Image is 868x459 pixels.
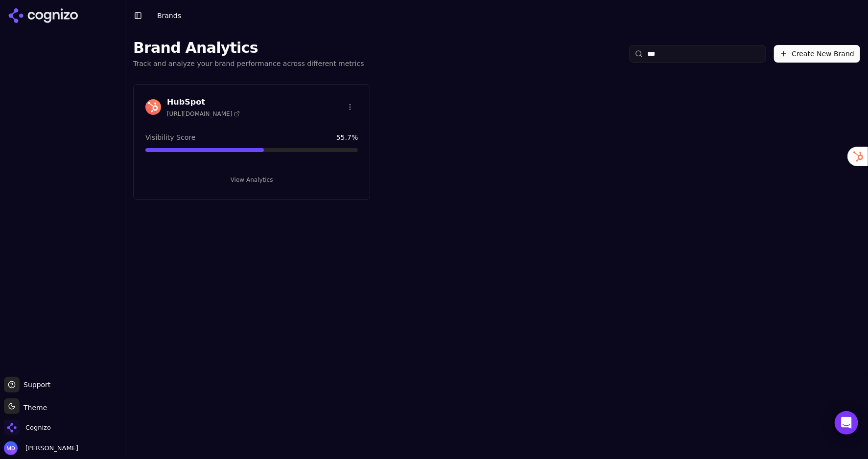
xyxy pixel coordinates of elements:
img: Melissa Dowd [4,441,18,455]
span: Cognizo [25,423,51,432]
span: [URL][DOMAIN_NAME] [167,110,240,118]
img: Cognizo [4,420,20,436]
span: 55.7 % [336,132,358,142]
span: Support [20,380,50,390]
div: Open Intercom Messenger [835,411,858,435]
button: View Analytics [145,172,358,188]
h3: HubSpot [167,96,240,108]
button: Create New Brand [774,45,860,63]
span: Visibility Score [145,132,195,142]
span: Brands [157,12,181,20]
nav: breadcrumb [157,11,181,21]
span: Theme [20,404,47,412]
p: Track and analyze your brand performance across different metrics [133,59,364,68]
img: HubSpot [145,99,161,115]
button: Open user button [4,441,78,455]
button: Open organization switcher [4,420,51,436]
h1: Brand Analytics [133,39,364,57]
span: [PERSON_NAME] [22,444,78,453]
